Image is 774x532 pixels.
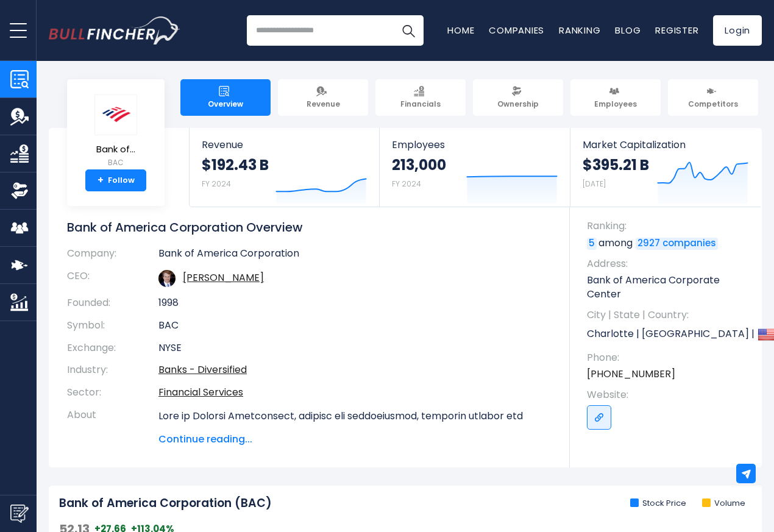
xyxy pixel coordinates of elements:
[158,385,243,399] a: Financial Services
[615,24,641,37] a: Blog
[587,325,750,344] p: Charlotte | [GEOGRAPHIC_DATA] | US
[202,179,231,189] small: FY 2024
[67,314,158,337] th: Symbol:
[202,155,269,174] strong: $192.43 B
[67,359,158,381] th: Industry:
[208,99,243,109] span: Overview
[713,15,762,46] a: Login
[98,175,104,186] strong: +
[158,432,552,447] span: Continue reading...
[594,99,637,109] span: Employees
[559,24,600,37] a: Ranking
[158,314,552,337] td: BAC
[570,79,661,116] a: Employees
[380,128,569,207] a: Employees 213,000 FY 2024
[587,367,675,381] a: [PHONE_NUMBER]
[158,270,176,287] img: brian-moynihan.jpg
[392,179,421,189] small: FY 2024
[307,99,340,109] span: Revenue
[473,79,563,116] a: Ownership
[180,79,271,116] a: Overview
[583,179,606,189] small: [DATE]
[67,337,158,360] th: Exchange:
[587,308,750,322] span: City | State | Country:
[183,271,264,285] a: ceo
[94,157,137,168] small: BAC
[655,24,698,37] a: Register
[375,79,466,116] a: Financials
[688,99,738,109] span: Competitors
[59,496,272,511] h2: Bank of America Corporation (BAC)
[94,94,138,170] a: Bank of... BAC
[190,128,379,207] a: Revenue $192.43 B FY 2024
[158,337,552,360] td: NYSE
[49,16,180,44] a: Go to homepage
[702,498,745,509] li: Volume
[447,24,474,37] a: Home
[67,219,552,235] h1: Bank of America Corporation Overview
[587,236,750,250] p: among
[570,128,761,207] a: Market Capitalization $395.21 B [DATE]
[583,155,649,174] strong: $395.21 B
[67,247,158,265] th: Company:
[587,388,750,402] span: Website:
[67,265,158,292] th: CEO:
[158,292,552,314] td: 1998
[587,405,611,430] a: Go to link
[278,79,368,116] a: Revenue
[587,274,750,301] p: Bank of America Corporate Center
[10,182,29,200] img: Ownership
[400,99,441,109] span: Financials
[49,16,180,44] img: Bullfincher logo
[636,238,718,250] a: 2927 companies
[67,381,158,404] th: Sector:
[583,139,748,151] span: Market Capitalization
[67,404,158,447] th: About
[587,238,597,250] a: 5
[392,139,557,151] span: Employees
[668,79,758,116] a: Competitors
[587,351,750,364] span: Phone:
[94,144,137,155] span: Bank of...
[393,15,424,46] button: Search
[587,219,750,233] span: Ranking:
[67,292,158,314] th: Founded:
[489,24,544,37] a: Companies
[497,99,539,109] span: Ownership
[158,247,552,265] td: Bank of America Corporation
[392,155,446,174] strong: 213,000
[630,498,686,509] li: Stock Price
[587,257,750,271] span: Address:
[202,139,367,151] span: Revenue
[85,169,146,191] a: +Follow
[158,363,247,377] a: Banks - Diversified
